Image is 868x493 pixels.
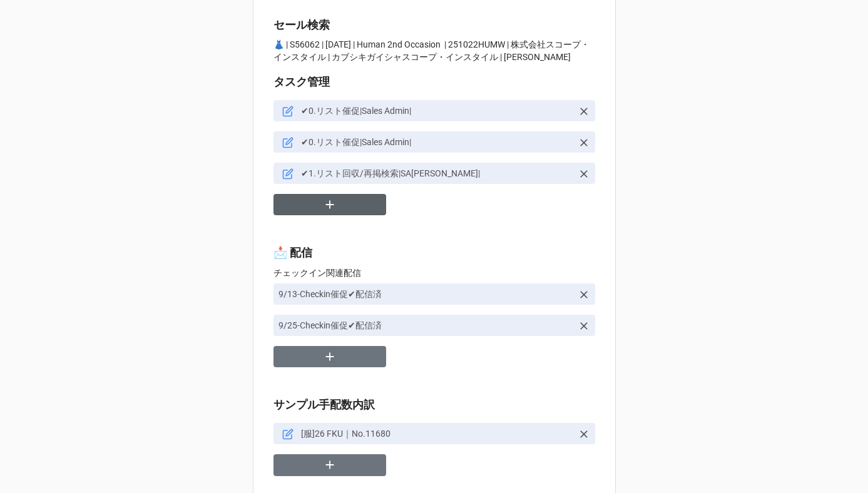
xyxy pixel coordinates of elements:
p: 9/13-Checkin催促✔︎配信済 [278,288,573,300]
p: 👗 | S56062 | [DATE] | Human 2nd Occasion | 251022HUMW | 株式会社スコープ・インスタイル | カブシキガイシャスコープ・インスタイル | [... [273,38,595,63]
p: チェックイン関連配信 [273,267,595,279]
label: タスク管理 [273,73,330,91]
label: サンプル手配数内訳 [273,396,375,414]
p: 9/25-Checkin催促✔︎配信済 [278,319,573,332]
label: 📩 配信 [273,244,312,262]
p: [服]26 FKU｜No.11680 [301,427,573,440]
p: ✔︎0.リスト催促|Sales Admin| [301,136,573,148]
p: ✔︎0.リスト催促|Sales Admin| [301,104,573,117]
p: ✔︎1.リスト回収/再掲検索|SA[PERSON_NAME]| [301,167,573,180]
b: セール検索 [273,18,330,31]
